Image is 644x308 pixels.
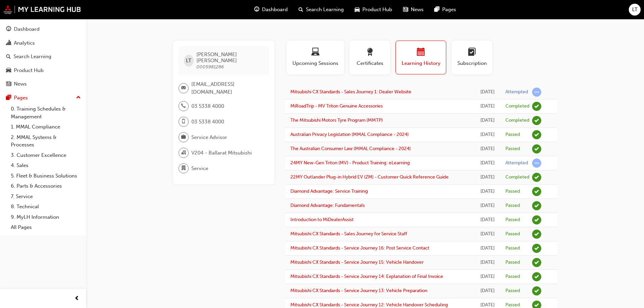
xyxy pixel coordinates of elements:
span: learningRecordVerb_PASS-icon [532,244,541,253]
div: Passed [505,231,520,237]
div: Attempted [505,89,528,95]
div: Passed [505,288,520,294]
a: Mitsubishi CX Standards - Sales Journey 1: Dealer Website [290,89,411,95]
span: learningRecordVerb_PASS-icon [532,258,541,267]
div: Wed Jul 23 2025 16:10:28 GMT+1000 (Australian Eastern Standard Time) [480,244,495,252]
span: mobile-icon [181,117,186,126]
a: 6. Parts & Accessories [8,181,84,191]
a: Mitsubishi CX Standards - Service Journey 13: Vehicle Preparation [290,288,427,293]
span: V204 - Ballarat Mitsubishi [191,149,252,157]
div: Completed [505,103,529,110]
span: learningRecordVerb_PASS-icon [532,286,541,295]
div: Wed Jul 23 2025 16:04:57 GMT+1000 (Australian Eastern Standard Time) [480,259,495,266]
a: 5. Fleet & Business Solutions [8,171,84,181]
span: briefcase-icon [181,133,186,142]
span: News [411,6,424,14]
span: LT [186,57,191,65]
span: car-icon [355,5,360,14]
div: Wed Jul 23 2025 15:39:09 GMT+1000 (Australian Eastern Standard Time) [480,287,495,295]
a: guage-iconDashboard [249,3,293,17]
span: learningRecordVerb_PASS-icon [532,201,541,210]
a: The Australian Consumer Law (MMAL Compliance - 2024) [290,146,411,151]
a: The Mitsubishi Motors Tyre Program (MMTP) [290,117,383,123]
a: Product Hub [3,64,84,77]
div: Wed Jul 23 2025 16:00:46 GMT+1000 (Australian Eastern Standard Time) [480,273,495,281]
span: chart-icon [6,40,11,46]
a: 9. MyLH Information [8,212,84,222]
span: learningRecordVerb_PASS-icon [532,215,541,224]
div: Completed [505,117,529,124]
a: search-iconSearch Learning [293,3,349,17]
span: [EMAIL_ADDRESS][DOMAIN_NAME] [191,80,264,96]
div: Tue Jul 29 2025 10:42:33 GMT+1000 (Australian Eastern Standard Time) [480,173,495,181]
a: Diamond Advantage: Service Training [290,188,368,194]
button: Pages [3,92,84,104]
div: Wed Jul 23 2025 16:13:27 GMT+1000 (Australian Eastern Standard Time) [480,230,495,238]
span: Upcoming Sessions [292,60,339,67]
span: [PERSON_NAME] [PERSON_NAME] [196,51,264,64]
img: mmal [3,5,81,14]
a: 0. Training Schedules & Management [8,104,84,122]
div: Wed Jul 23 2025 16:56:31 GMT+1000 (Australian Eastern Standard Time) [480,216,495,224]
span: Search Learning [306,6,344,14]
div: Passed [505,274,520,280]
span: Product Hub [362,6,392,14]
div: Fri Jul 25 2025 12:32:09 GMT+1000 (Australian Eastern Standard Time) [480,202,495,210]
button: LT [629,4,641,16]
a: 22MY Outlander Plug-in Hybrid EV (ZM) - Customer Quick Reference Guide [290,174,449,180]
a: Search Learning [3,50,84,63]
a: car-iconProduct Hub [349,3,398,17]
div: Tue Aug 05 2025 16:07:40 GMT+1000 (Australian Eastern Standard Time) [480,117,495,124]
span: pages-icon [6,95,11,101]
a: Australian Privacy Legislation (MMAL Compliance - 2024) [290,132,409,137]
a: All Pages [8,222,84,233]
span: organisation-icon [181,148,186,157]
span: department-icon [181,164,186,173]
div: Passed [505,259,520,266]
div: Tue Jul 29 2025 11:16:23 GMT+1000 (Australian Eastern Standard Time) [480,145,495,153]
button: Upcoming Sessions [287,41,344,74]
span: up-icon [76,93,81,102]
a: News [3,78,84,90]
span: learningplan-icon [468,48,476,57]
button: Certificates [350,41,390,74]
div: Analytics [14,39,35,47]
button: Learning History [396,41,446,74]
div: Dashboard [14,25,40,33]
div: Tue Jul 29 2025 10:47:16 GMT+1000 (Australian Eastern Standard Time) [480,159,495,167]
span: laptop-icon [311,48,319,57]
a: 8. Technical [8,202,84,212]
a: 2. MMAL Systems & Processes [8,132,84,150]
button: Subscription [452,41,492,74]
span: learningRecordVerb_ATTEMPT-icon [532,159,541,168]
span: Dashboard [262,6,288,14]
span: LT [632,6,638,14]
div: Passed [505,188,520,195]
div: Search Learning [14,53,51,61]
span: Service [191,165,208,172]
span: learningRecordVerb_COMPLETE-icon [532,173,541,182]
a: MiRoadTrip - MV Triton Genuine Accessories [290,103,383,109]
div: Passed [505,132,520,138]
span: Service Advisor [191,134,227,141]
span: learningRecordVerb_COMPLETE-icon [532,116,541,125]
div: Pages [14,94,28,102]
a: Introduction to MiDealerAssist [290,217,354,222]
a: 4. Sales [8,160,84,171]
span: Learning History [401,60,441,67]
span: search-icon [6,54,11,60]
a: news-iconNews [398,3,429,17]
div: Product Hub [14,67,44,74]
div: Attempted [505,160,528,166]
span: 0005981286 [196,64,224,70]
span: learningRecordVerb_ATTEMPT-icon [532,88,541,97]
div: Completed [505,174,529,181]
span: learningRecordVerb_PASS-icon [532,144,541,153]
span: learningRecordVerb_PASS-icon [532,230,541,239]
span: learningRecordVerb_PASS-icon [532,272,541,281]
span: news-icon [6,81,11,87]
span: guage-icon [254,5,259,14]
a: 1. MMAL Compliance [8,122,84,132]
span: Certificates [355,60,385,67]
